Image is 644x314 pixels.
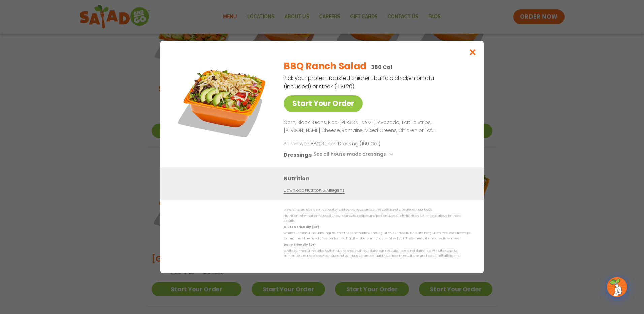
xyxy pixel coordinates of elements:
h3: Dressings [284,151,312,159]
strong: Dairy Friendly (DF) [284,243,315,247]
button: Close modal [462,41,484,63]
h3: Nutrition [284,174,474,183]
a: Download Nutrition & Allergens [284,187,344,194]
p: While our menu includes ingredients that are made without gluten, our restaurants are not gluten ... [284,231,470,241]
h2: BBQ Ranch Salad [284,59,367,73]
p: Corn, Black Beans, Pico [PERSON_NAME], Avocado, Tortilla Strips, [PERSON_NAME] Cheese, Romaine, M... [284,119,468,135]
strong: Gluten Friendly (GF) [284,225,319,229]
img: wpChatIcon [608,278,626,296]
p: We are not an allergen free facility and cannot guarantee the absence of allergens in our foods. [284,207,470,212]
p: While our menu includes foods that are made without dairy, our restaurants are not dairy free. We... [284,248,470,259]
p: Nutrition information is based on our standard recipes and portion sizes. Click Nutrition & Aller... [284,213,470,224]
p: Paired with BBQ Ranch Dressing (160 Cal) [284,140,408,147]
p: Pick your protein: roasted chicken, buffalo chicken or tofu (included) or steak (+$1.20) [284,74,435,91]
img: Featured product photo for BBQ Ranch Salad [175,54,270,149]
p: 380 Cal [371,63,392,71]
a: Start Your Order [284,95,363,112]
button: See all house made dressings [314,151,395,159]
